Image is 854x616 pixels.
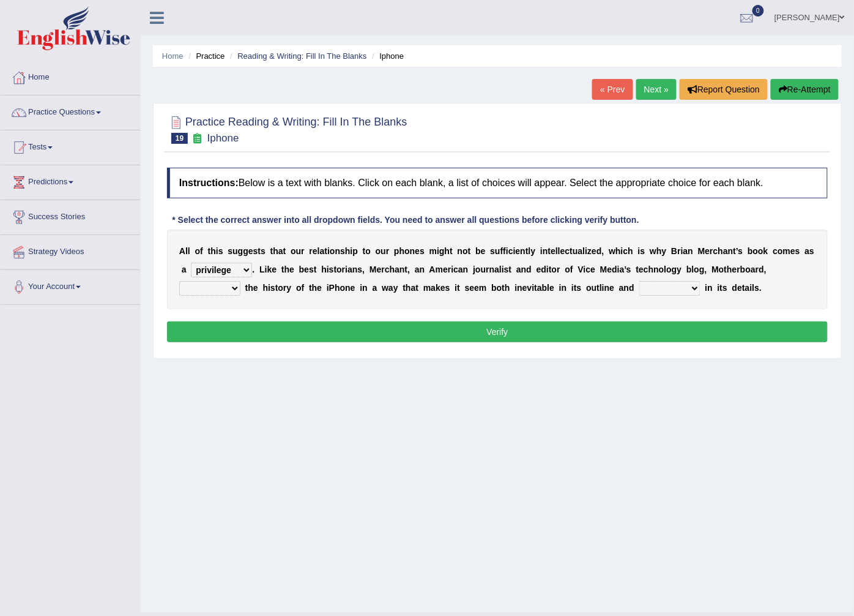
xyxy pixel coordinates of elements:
b: a [320,246,325,256]
b: e [304,265,309,274]
b: a [805,246,810,256]
b: a [182,265,187,274]
b: f [302,283,305,293]
b: i [345,265,347,274]
b: b [491,283,497,293]
a: Practice Questions [1,96,140,126]
b: c [713,246,718,256]
b: t [258,246,261,256]
b: V [578,265,584,274]
b: i [621,246,623,256]
b: y [677,265,682,274]
b: t [548,246,551,256]
b: s [228,246,232,256]
b: n [728,246,733,256]
b: t [334,265,337,274]
b: a [494,265,499,274]
b: h [718,246,724,256]
b: b [686,265,692,274]
h4: Below is a text with blanks. Click on each blank, a list of choices will appear. Select the appro... [167,168,828,198]
b: i [216,246,218,256]
b: n [543,246,548,256]
b: w [650,246,656,256]
b: n [335,246,341,256]
b: m [479,283,486,293]
b: a [415,265,420,274]
b: e [639,265,644,274]
b: k [267,265,272,274]
b: t [724,265,727,274]
li: Practice [185,50,225,62]
b: n [352,265,358,274]
b: i [502,265,504,274]
b: u [495,246,500,256]
b: r [342,265,345,274]
b: e [289,265,294,274]
b: a [278,246,283,256]
b: p [352,246,358,256]
b: a [723,246,728,256]
b: o [195,246,201,256]
b: c [623,246,628,256]
b: o [336,265,342,274]
b: , [705,265,707,274]
b: m [783,246,790,256]
b: n [688,246,694,256]
b: f [200,246,203,256]
b: i [638,246,640,256]
b: h [321,265,327,274]
b: d [612,265,617,274]
b: o [758,246,763,256]
b: t [450,246,453,256]
b: t [309,283,312,293]
b: h [399,246,405,256]
b: L [259,265,265,274]
b: , [764,265,767,274]
b: t [733,246,737,256]
b: r [557,265,560,274]
b: y [531,246,536,256]
b: e [351,283,355,293]
b: u [381,246,386,256]
b: i [532,283,535,293]
b: M [369,265,377,274]
b: r [283,283,286,293]
b: r [301,246,304,256]
b: n [345,283,351,293]
b: h [248,283,253,293]
b: c [508,246,513,256]
b: e [590,265,595,274]
b: n [410,246,415,256]
b: ’ [625,265,626,274]
b: r [310,246,313,256]
b: s [465,283,470,293]
b: e [440,283,445,293]
b: b [475,246,481,256]
b: g [243,246,248,256]
b: c [565,246,570,256]
b: u [573,246,578,256]
b: s [218,246,223,256]
b: a [458,265,463,274]
b: s [809,246,814,256]
b: l [185,246,188,256]
b: t [363,246,366,256]
b: i [513,246,516,256]
b: i [327,246,330,256]
b: h [445,246,450,256]
b: i [585,246,587,256]
b: r [756,265,759,274]
b: i [506,246,508,256]
button: Report Question [680,79,768,100]
b: l [499,265,502,274]
b: a [388,283,393,293]
b: w [382,283,388,293]
b: i [327,283,329,293]
b: l [583,246,585,256]
b: o [497,283,502,293]
b: e [272,265,277,274]
b: i [681,246,683,256]
b: k [763,246,768,256]
b: r [677,246,680,256]
b: o [552,265,557,274]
